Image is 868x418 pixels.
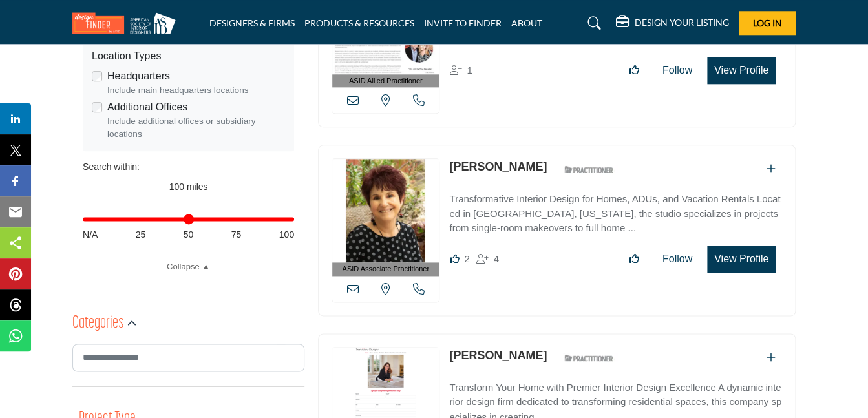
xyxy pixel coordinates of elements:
[753,17,782,28] span: Log In
[767,163,776,174] a: Add To List
[72,344,304,371] input: Search Category
[707,57,776,84] button: View Profile
[620,246,648,272] button: Like listing
[467,65,472,76] span: 1
[511,17,542,28] a: ABOUT
[449,347,547,364] p: Valarie Mina
[449,254,459,264] i: Likes
[449,160,547,173] a: [PERSON_NAME]
[72,12,182,34] img: Site Logo
[83,160,294,174] div: Search within:
[424,17,502,28] a: INVITE TO FINDER
[449,349,547,362] a: [PERSON_NAME]
[107,84,285,97] div: Include main headquarters locations
[559,350,617,366] img: ASID Qualified Practitioners Badge Icon
[494,253,499,264] span: 4
[279,228,294,242] span: 100
[575,13,609,34] a: Search
[739,11,796,35] button: Log In
[654,57,701,83] button: Follow
[92,48,285,64] div: Location Types
[184,228,194,242] span: 50
[767,352,776,363] a: Add To List
[169,182,208,192] span: 100 miles
[83,260,294,273] a: Collapse ▲
[107,68,170,84] label: Headquarters
[349,76,423,87] span: ASID Allied Practitioner
[83,228,98,242] span: N/A
[449,63,472,78] div: Followers
[304,17,414,28] a: PRODUCTS & RESOURCES
[107,115,285,141] div: Include additional offices or subsidiary locations
[559,162,617,178] img: ASID Qualified Practitioners Badge Icon
[654,246,701,272] button: Follow
[476,251,499,267] div: Followers
[620,57,648,83] button: Like listing
[616,16,729,31] div: DESIGN YOUR LISTING
[449,184,782,236] a: Transformative Interior Design for Homes, ADUs, and Vacation Rentals Located in [GEOGRAPHIC_DATA]...
[449,192,782,236] p: Transformative Interior Design for Homes, ADUs, and Vacation Rentals Located in [GEOGRAPHIC_DATA]...
[209,17,295,28] a: DESIGNERS & FIRMS
[231,228,242,242] span: 75
[136,228,146,242] span: 25
[72,312,123,335] h2: Categories
[107,99,187,115] label: Additional Offices
[635,17,729,28] h5: DESIGN YOUR LISTING
[342,264,429,275] span: ASID Associate Practitioner
[707,246,776,273] button: View Profile
[449,158,547,176] p: Karen Steinberg
[332,159,439,276] a: ASID Associate Practitioner
[332,159,439,262] img: Karen Steinberg
[464,253,469,264] span: 2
